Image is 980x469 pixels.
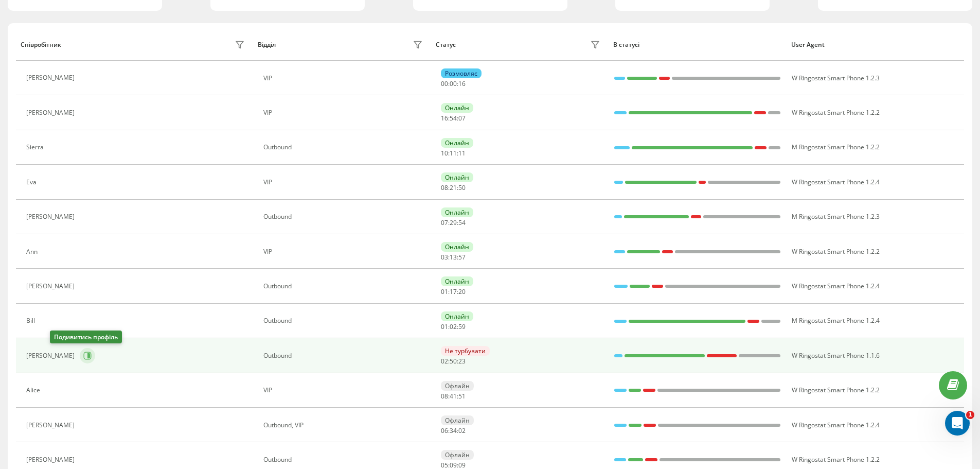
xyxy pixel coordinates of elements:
span: W Ringostat Smart Phone 1.2.2 [792,386,880,394]
div: Онлайн [441,242,473,252]
div: : : [441,80,466,88]
div: AI. Загальна інформація та вартість [21,246,172,257]
span: Повідомлення [76,347,130,354]
div: Оutbound [263,456,425,463]
span: W Ringostat Smart Phone 1.2.2 [792,247,880,256]
span: 16 [441,114,448,123]
span: W Ringostat Smart Phone 1.2.3 [792,74,880,82]
div: Закрити [177,16,195,35]
span: W Ringostat Smart Phone 1.2.2 [792,455,880,464]
div: [PERSON_NAME] [26,456,77,463]
span: 07 [441,218,448,227]
span: 10 [441,149,448,158]
img: Profile image for Artur [149,16,170,37]
div: VIP [263,179,425,186]
div: User Agent [791,41,959,48]
span: W Ringostat Smart Phone 1.2.2 [792,108,880,117]
div: Eva [26,179,39,186]
div: [PERSON_NAME] [26,422,77,429]
div: : : [441,393,466,400]
div: Онлайн [441,138,473,148]
span: 13 [450,253,457,262]
div: : : [441,150,466,157]
div: : : [441,219,466,227]
span: 21 [450,183,457,192]
div: Офлайн [441,450,474,460]
div: Не турбувати [441,346,490,356]
div: Відділ [258,41,276,48]
span: 02 [450,322,457,331]
div: Онлайн [441,172,473,182]
span: 51 [458,392,466,401]
div: VIP [263,248,425,255]
span: Головна [17,347,51,354]
span: 54 [450,114,457,123]
span: W Ringostat Smart Phone 1.1.6 [792,351,880,360]
div: Офлайн [441,381,474,391]
div: Sierra [26,144,46,151]
p: Чим вам допомогти? [21,91,185,126]
div: Оutbound [263,352,425,359]
span: 1 [966,411,974,419]
img: logo [21,20,90,36]
span: 59 [458,322,466,331]
div: API Ringostat. API-запит з'єднання 2х номерів [21,216,172,238]
div: Онлайн [441,276,473,286]
span: 02 [458,426,466,435]
div: VIP [263,75,425,82]
div: : : [441,288,466,296]
div: Статус [436,41,456,48]
span: Пошук в статтях [21,193,90,203]
div: [PERSON_NAME] [26,352,77,359]
div: Зазвичай ми відповідаємо за хвилину [21,158,172,169]
iframe: Intercom live chat [945,411,970,436]
span: 06 [441,426,448,435]
span: Допомога [153,347,190,354]
div: : : [441,427,466,435]
div: : : [441,115,466,122]
span: 29 [450,218,457,227]
div: В статусі [613,41,781,48]
span: 16 [458,79,466,88]
span: 00 [450,79,457,88]
button: Пошук в статтях [15,187,191,208]
span: W Ringostat Smart Phone 1.2.4 [792,178,880,186]
div: [PERSON_NAME] [26,283,77,290]
div: Подивитись профіль [50,331,122,343]
div: Онлайн [441,207,473,217]
span: 01 [441,322,448,331]
span: 11 [458,149,466,158]
span: 34 [450,426,457,435]
div: [PERSON_NAME] [26,74,77,81]
div: Ann [26,248,40,255]
span: 08 [441,183,448,192]
div: Інтеграція з KeyCRM [21,265,172,276]
span: 50 [450,357,457,366]
div: Огляд функціоналу програми Ringostat Smart Phone [15,280,191,310]
p: Вiтаю 👋 [21,73,185,91]
div: Оutbound [263,144,425,151]
span: 02 [441,357,448,366]
span: 54 [458,218,466,227]
div: VIP [263,387,425,394]
div: [PERSON_NAME] [26,109,77,116]
div: Оutbound [263,213,425,220]
div: Alice [26,387,43,394]
span: 01 [441,287,448,296]
span: W Ringostat Smart Phone 1.2.4 [792,421,880,429]
span: M Ringostat Smart Phone 1.2.3 [792,212,880,221]
img: Profile image for Daniil [130,16,150,37]
div: Напишіть нам повідомленняЗазвичай ми відповідаємо за хвилину [10,138,195,178]
span: M Ringostat Smart Phone 1.2.4 [792,316,880,325]
span: W Ringostat Smart Phone 1.2.4 [792,282,880,290]
div: API Ringostat. API-запит з'єднання 2х номерів [15,212,191,242]
div: : : [441,254,466,261]
div: Оutbound [263,317,425,324]
div: : : [441,323,466,331]
div: Огляд функціоналу програми Ringostat Smart Phone [21,284,172,306]
div: Оutbound [263,283,425,290]
div: Розмовляє [441,68,482,78]
span: 41 [450,392,457,401]
span: 11 [450,149,457,158]
div: : : [441,462,466,469]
